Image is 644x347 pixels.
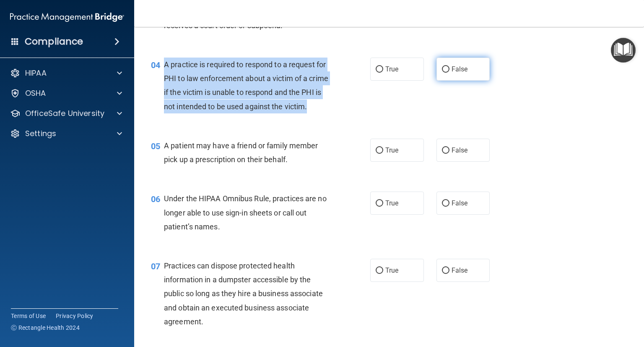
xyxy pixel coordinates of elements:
[376,200,383,207] input: True
[442,66,449,73] input: False
[151,60,160,70] span: 04
[10,129,122,139] a: Settings
[611,38,636,63] button: Open Resource Center
[385,65,398,73] span: True
[164,60,328,111] span: A practice is required to respond to a request for PHI to law enforcement about a victim of a cri...
[25,36,83,47] h4: Compliance
[10,68,122,78] a: HIPAA
[164,141,318,164] span: A patient may have a friend or family member pick up a prescription on their behalf.
[25,129,56,139] p: Settings
[452,199,468,207] span: False
[385,199,398,207] span: True
[376,268,383,274] input: True
[385,266,398,274] span: True
[385,146,398,154] span: True
[376,147,383,154] input: True
[442,200,449,207] input: False
[25,88,46,98] p: OSHA
[25,68,47,78] p: HIPAA
[151,261,160,271] span: 07
[25,108,104,118] p: OfficeSafe University
[10,88,122,98] a: OSHA
[452,146,468,154] span: False
[10,9,124,26] img: PMB logo
[11,323,80,332] span: Ⓒ Rectangle Health 2024
[442,147,449,154] input: False
[376,66,383,73] input: True
[452,65,468,73] span: False
[164,194,327,231] span: Under the HIPAA Omnibus Rule, practices are no longer able to use sign-in sheets or call out pati...
[442,268,449,274] input: False
[56,312,93,320] a: Privacy Policy
[452,266,468,274] span: False
[10,108,122,118] a: OfficeSafe University
[11,312,46,320] a: Terms of Use
[164,261,323,326] span: Practices can dispose protected health information in a dumpster accessible by the public so long...
[151,141,160,151] span: 05
[151,194,160,204] span: 06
